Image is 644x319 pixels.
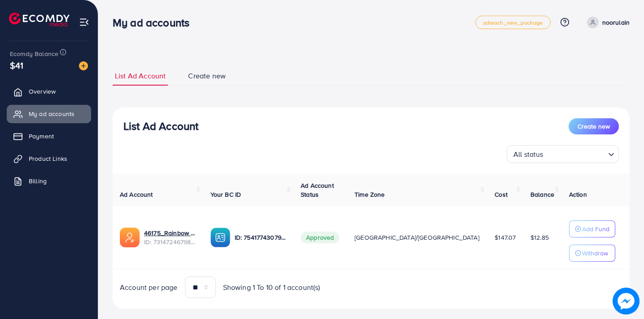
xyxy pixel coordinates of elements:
[530,190,554,199] span: Balance
[10,59,23,72] span: $41
[301,181,334,199] span: Ad Account Status
[569,190,587,199] span: Action
[115,71,166,81] span: List Ad Account
[120,282,178,293] span: Account per page
[29,177,47,185] span: Billing
[7,127,91,145] a: Payment
[120,190,153,199] span: Ad Account
[7,172,91,190] a: Billing
[582,224,609,234] p: Add Fund
[583,17,630,28] a: noorulain
[495,233,516,242] span: $147.07
[355,190,385,199] span: Time Zone
[235,232,287,243] p: ID: 7541774307903438866
[355,233,479,242] span: [GEOGRAPHIC_DATA]/[GEOGRAPHIC_DATA]
[483,20,543,26] span: adreach_new_package
[144,237,196,246] span: ID: 7314724679808335874
[495,190,508,199] span: Cost
[507,145,619,163] div: Search for option
[582,248,608,259] p: Withdraw
[530,233,549,242] span: $12.85
[123,120,198,133] h3: List Ad Account
[29,132,54,141] span: Payment
[10,49,58,58] span: Ecomdy Balance
[120,228,140,247] img: ic-ads-acc.e4c84228.svg
[113,16,197,29] h3: My ad accounts
[29,109,74,118] span: My ad accounts
[29,154,67,163] span: Product Links
[79,61,88,70] img: image
[569,220,615,237] button: Add Fund
[569,245,615,262] button: Withdraw
[188,71,226,81] span: Create new
[569,118,619,134] button: Create new
[29,87,56,96] span: Overview
[578,122,610,131] span: Create new
[9,13,70,26] img: logo
[79,17,89,27] img: menu
[144,228,196,237] a: 46175_Rainbow Mart_1703092077019
[301,232,339,243] span: Approved
[144,228,196,247] div: <span class='underline'>46175_Rainbow Mart_1703092077019</span></br>7314724679808335874
[210,190,241,199] span: Your BC ID
[7,150,91,168] a: Product Links
[7,105,91,123] a: My ad accounts
[546,146,605,161] input: Search for option
[210,228,230,247] img: ic-ba-acc.ded83a64.svg
[475,16,551,29] a: adreach_new_package
[613,288,640,315] img: image
[512,148,545,161] span: All status
[7,82,91,100] a: Overview
[223,282,320,293] span: Showing 1 To 10 of 1 account(s)
[602,17,630,28] p: noorulain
